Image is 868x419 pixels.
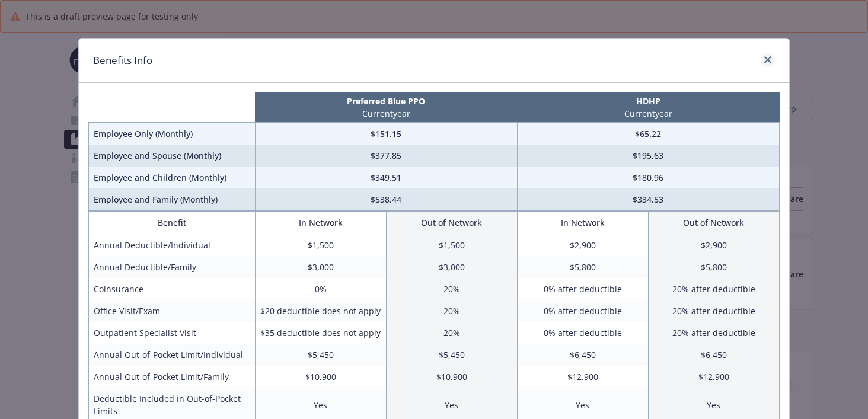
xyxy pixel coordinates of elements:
[648,256,779,278] td: $5,800
[255,344,386,366] td: $5,450
[89,167,256,188] td: Employee and Children (Monthly)
[255,300,386,322] td: $20 deductible does not apply
[648,344,779,366] td: $6,450
[517,300,648,322] td: 0% after deductible
[517,322,648,344] td: 0% after deductible
[517,188,779,211] td: $334.53
[89,234,256,257] td: Annual Deductible/Individual
[89,92,256,123] th: intentionally left blank
[761,53,775,67] a: close
[648,300,779,322] td: 20% after deductible
[257,95,515,107] p: Preferred Blue PPO
[517,278,648,300] td: 0% after deductible
[517,145,779,167] td: $195.63
[386,256,517,278] td: $3,000
[255,278,386,300] td: 0%
[517,212,648,234] th: In Network
[648,322,779,344] td: 20% after deductible
[255,145,517,167] td: $377.85
[517,344,648,366] td: $6,450
[89,188,256,211] td: Employee and Family (Monthly)
[89,278,256,300] td: Coinsurance
[648,212,779,234] th: Out of Network
[517,167,779,188] td: $180.96
[89,256,256,278] td: Annual Deductible/Family
[517,256,648,278] td: $5,800
[255,234,386,257] td: $1,500
[89,212,256,234] th: Benefit
[517,366,648,388] td: $12,900
[386,366,517,388] td: $10,900
[255,123,517,145] td: $151.15
[255,366,386,388] td: $10,900
[519,95,777,107] p: HDHP
[89,145,256,167] td: Employee and Spouse (Monthly)
[89,300,256,322] td: Office Visit/Exam
[386,278,517,300] td: 20%
[386,300,517,322] td: 20%
[255,167,517,188] td: $349.51
[255,188,517,211] td: $538.44
[648,278,779,300] td: 20% after deductible
[517,234,648,257] td: $2,900
[89,366,256,388] td: Annual Out-of-Pocket Limit/Family
[89,123,256,145] td: Employee Only (Monthly)
[255,256,386,278] td: $3,000
[255,212,386,234] th: In Network
[386,212,517,234] th: Out of Network
[648,234,779,257] td: $2,900
[257,107,515,120] p: Current year
[93,53,152,68] h1: Benefits Info
[519,107,777,120] p: Current year
[89,322,256,344] td: Outpatient Specialist Visit
[89,344,256,366] td: Annual Out-of-Pocket Limit/Individual
[386,234,517,257] td: $1,500
[255,322,386,344] td: $35 deductible does not apply
[648,366,779,388] td: $12,900
[386,322,517,344] td: 20%
[517,123,779,145] td: $65.22
[386,344,517,366] td: $5,450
